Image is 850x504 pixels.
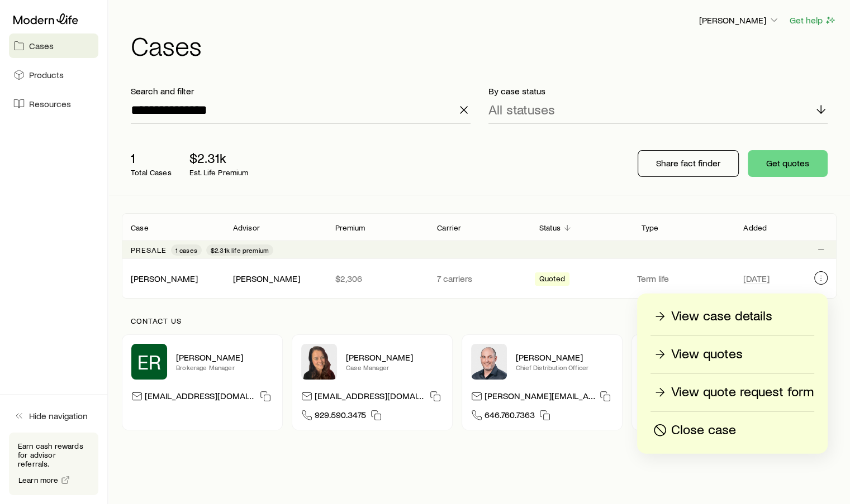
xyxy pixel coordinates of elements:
[743,273,770,284] span: [DATE]
[176,363,273,372] p: Brokerage Manager
[211,246,269,255] span: $2.31k life premium
[131,316,828,325] p: Contact us
[656,157,720,169] p: Share fact finder
[485,409,535,424] span: 646.760.7363
[699,14,780,27] button: [PERSON_NAME]
[671,345,743,363] p: View quotes
[137,351,161,373] span: ER
[516,352,613,363] p: [PERSON_NAME]
[131,273,198,285] div: [PERSON_NAME]
[29,98,71,109] span: Resources
[189,168,249,177] p: Est. Life Premium
[131,150,172,166] p: 1
[650,307,814,327] a: View case details
[699,15,780,26] p: [PERSON_NAME]
[488,85,828,97] p: By case status
[233,223,260,232] p: Advisor
[650,345,814,364] a: View quotes
[189,150,249,166] p: $2.31k
[642,223,659,232] p: Type
[18,441,89,468] p: Earn cash rewards for advisor referrals.
[301,344,337,380] img: Abby McGuigan
[29,40,54,51] span: Cases
[743,223,767,232] p: Added
[437,273,521,284] p: 7 carriers
[315,390,425,405] p: [EMAIL_ADDRESS][DOMAIN_NAME]
[9,404,98,428] button: Hide navigation
[29,69,64,80] span: Products
[789,14,837,27] button: Get help
[671,308,772,325] p: View case details
[9,63,98,87] a: Products
[131,273,198,284] a: [PERSON_NAME]
[175,246,197,255] span: 1 cases
[176,352,273,363] p: [PERSON_NAME]
[485,390,595,405] p: [PERSON_NAME][EMAIL_ADDRESS][DOMAIN_NAME]
[650,383,814,402] a: View quote request form
[637,273,730,284] p: Term life
[516,363,613,372] p: Chief Distribution Officer
[131,223,149,232] p: Case
[9,33,98,58] a: Cases
[9,433,98,495] div: Earn cash rewards for advisor referrals.Learn more
[131,85,471,97] p: Search and filter
[471,344,507,380] img: Dan Pierson
[131,246,167,255] p: Presale
[131,168,172,177] p: Total Cases
[539,223,561,232] p: Status
[650,421,814,440] button: Close case
[9,92,98,116] a: Resources
[18,476,59,484] span: Learn more
[122,213,837,299] div: Client cases
[131,32,837,59] h1: Cases
[748,150,828,177] button: Get quotes
[539,274,565,286] span: Quoted
[145,390,255,405] p: [EMAIL_ADDRESS][DOMAIN_NAME]
[671,421,736,439] p: Close case
[315,409,366,424] span: 929.590.3475
[233,273,300,285] div: [PERSON_NAME]
[29,410,88,421] span: Hide navigation
[335,273,419,284] p: $2,306
[346,363,443,372] p: Case Manager
[638,150,739,177] button: Share fact finder
[335,223,365,232] p: Premium
[437,223,461,232] p: Carrier
[346,352,443,363] p: [PERSON_NAME]
[671,383,814,401] p: View quote request form
[488,102,555,117] p: All statuses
